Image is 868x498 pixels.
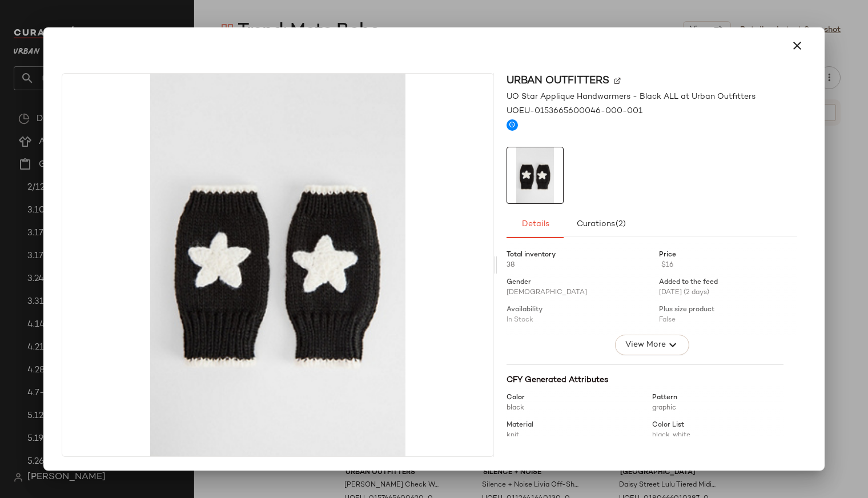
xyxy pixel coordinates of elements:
[615,220,626,229] span: (2)
[624,338,665,352] span: View More
[507,91,756,103] span: UO Star Applique Handwarmers - Black ALL at Urban Outfitters
[614,335,689,355] button: View More
[521,220,549,229] span: Details
[614,78,621,85] img: svg%3e
[507,105,642,117] span: UOEU-0153665600046-000-001
[507,73,609,89] span: Urban Outfitters
[62,74,493,456] img: 0153665600046_001_a2
[576,220,626,229] span: Curations
[507,374,783,386] div: CFY Generated Attributes
[507,147,563,203] img: 0153665600046_001_a2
